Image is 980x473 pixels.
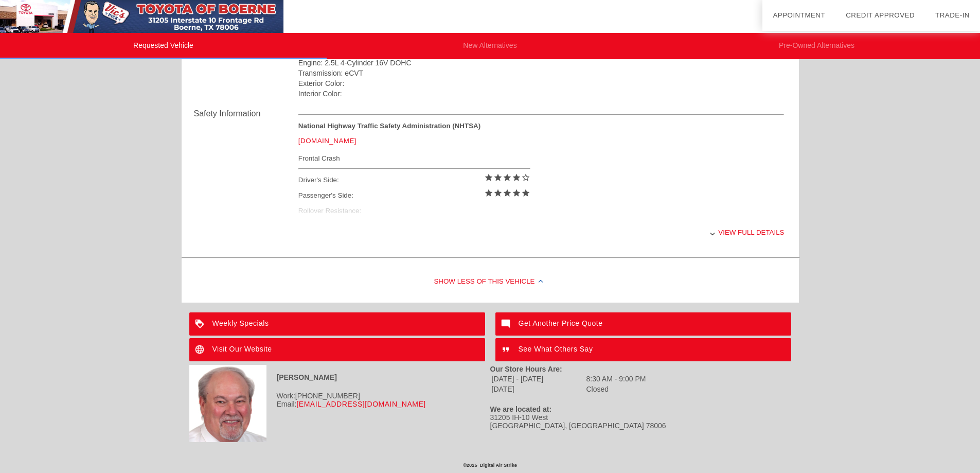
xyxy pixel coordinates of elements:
i: star [512,188,521,198]
a: Trade-In [935,11,970,19]
strong: We are located at: [490,405,552,413]
a: Get Another Price Quote [495,312,791,336]
a: Weekly Specials [189,312,485,336]
div: Driver's Side: [298,172,530,188]
td: [DATE] - [DATE] [491,374,585,383]
span: [PHONE_NUMBER] [295,392,360,400]
i: star_border [521,173,530,182]
a: [EMAIL_ADDRESS][DOMAIN_NAME] [296,400,425,408]
div: Interior Color: [298,89,785,99]
i: star [503,188,512,198]
div: Show Less of this Vehicle [182,261,799,303]
img: ic_loyalty_white_24dp_2x.png [189,312,212,336]
a: See What Others Say [495,338,791,361]
img: ic_mode_comment_white_24dp_2x.png [495,312,519,336]
div: Frontal Crash [298,152,530,165]
td: Closed [586,384,647,394]
div: Exterior Color: [298,78,785,89]
div: Transmission: eCVT [298,68,785,78]
a: [DOMAIN_NAME] [298,137,357,145]
i: star [484,188,493,198]
a: Credit Approved [846,11,915,19]
strong: National Highway Traffic Safety Administration (NHTSA) [298,122,480,130]
img: ic_format_quote_white_24dp_2x.png [495,338,519,361]
i: star [503,173,512,182]
div: Passenger's Side: [298,188,530,203]
td: [DATE] [491,384,585,394]
i: star [521,188,530,198]
i: star [493,173,503,182]
div: 31205 IH-10 West [GEOGRAPHIC_DATA], [GEOGRAPHIC_DATA] 78006 [490,413,791,430]
div: Work: [189,392,490,400]
a: Appointment [773,11,825,19]
li: Pre-Owned Alternatives [653,33,980,59]
i: star [484,173,493,182]
a: Visit Our Website [189,338,485,361]
li: New Alternatives [327,33,653,59]
i: star [493,188,503,198]
td: 8:30 AM - 9:00 PM [586,374,647,383]
strong: Our Store Hours Are: [490,365,562,373]
div: View full details [298,220,785,245]
img: ic_language_white_24dp_2x.png [189,338,212,361]
i: star [512,173,521,182]
strong: [PERSON_NAME] [277,373,337,381]
div: Safety Information [194,108,298,120]
div: Email: [189,400,490,408]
